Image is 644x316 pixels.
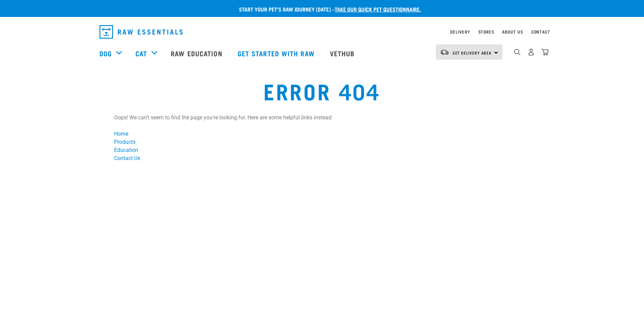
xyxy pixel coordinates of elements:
a: Stores [478,31,494,33]
a: About Us [502,31,523,33]
a: Vethub [323,40,363,67]
span: Set Delivery Area [453,52,492,54]
a: Contact [531,31,550,33]
nav: dropdown navigation [94,22,550,41]
a: take our quick pet questionnaire. [335,7,421,11]
img: home-icon@2x.png [541,48,549,56]
img: user.png [528,48,535,56]
a: Cat [135,48,147,58]
a: Products [114,139,135,145]
h1: error 404 [119,78,525,103]
a: Delivery [450,31,470,33]
a: Dog [99,48,112,58]
a: Get started with Raw [231,40,323,67]
a: Education [114,147,138,153]
img: home-icon-1@2x.png [514,49,520,55]
img: Raw Essentials Logo [99,25,183,39]
a: Raw Education [164,40,231,67]
img: van-moving.png [440,49,449,55]
p: Oops! We can't seem to find the page you're looking for. Here are some helpful links instead: [114,114,530,122]
a: Contact Us [114,155,140,161]
a: Home [114,131,128,137]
